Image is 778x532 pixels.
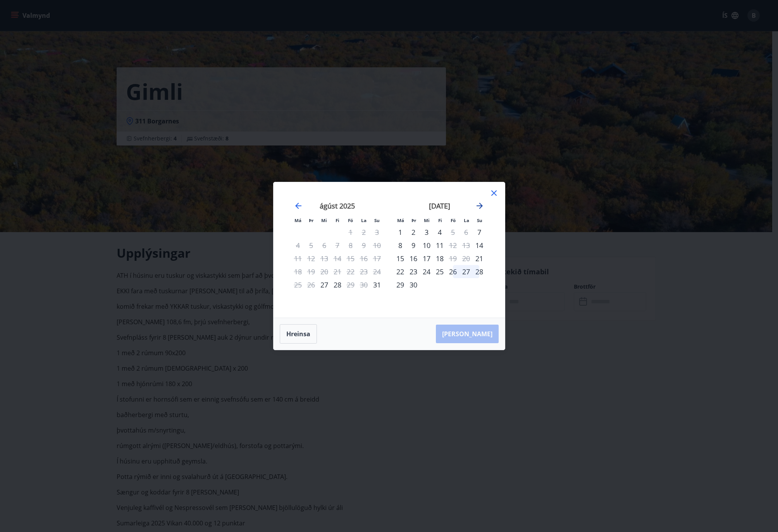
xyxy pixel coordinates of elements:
td: Choose sunnudagur, 28. september 2025 as your check-in date. It’s available. [473,265,486,278]
td: Not available. laugardagur, 2. ágúst 2025 [357,226,370,239]
small: Mi [321,217,327,223]
td: Choose sunnudagur, 14. september 2025 as your check-in date. It’s available. [473,239,486,252]
div: 30 [407,278,420,291]
td: Choose þriðjudagur, 16. september 2025 as your check-in date. It’s available. [407,252,420,265]
td: Choose fimmtudagur, 28. ágúst 2025 as your check-in date. It’s available. [331,278,344,291]
td: Not available. föstudagur, 1. ágúst 2025 [344,226,357,239]
td: Choose fimmtudagur, 11. september 2025 as your check-in date. It’s available. [433,239,446,252]
small: La [464,217,469,223]
div: Move forward to switch to the next month. [475,201,484,210]
small: La [361,217,367,223]
div: 11 [433,239,446,252]
div: Aðeins innritun í boði [473,239,486,252]
td: Choose þriðjudagur, 9. september 2025 as your check-in date. It’s available. [407,239,420,252]
div: 18 [433,252,446,265]
small: Fö [451,217,456,223]
div: 29 [394,278,407,291]
td: Not available. þriðjudagur, 19. ágúst 2025 [305,265,318,278]
td: Not available. fimmtudagur, 21. ágúst 2025 [331,265,344,278]
td: Not available. miðvikudagur, 20. ágúst 2025 [318,265,331,278]
div: 8 [394,239,407,252]
small: Má [397,217,404,223]
td: Not available. mánudagur, 11. ágúst 2025 [291,252,305,265]
small: Fö [348,217,353,223]
td: Choose laugardagur, 27. september 2025 as your check-in date. It’s available. [460,265,473,278]
td: Not available. laugardagur, 20. september 2025 [460,252,473,265]
small: Su [374,217,380,223]
td: Choose mánudagur, 22. september 2025 as your check-in date. It’s available. [394,265,407,278]
td: Not available. þriðjudagur, 26. ágúst 2025 [305,278,318,291]
td: Not available. sunnudagur, 24. ágúst 2025 [370,265,384,278]
td: Not available. laugardagur, 13. september 2025 [460,239,473,252]
strong: ágúst 2025 [320,201,355,210]
td: Choose þriðjudagur, 30. september 2025 as your check-in date. It’s available. [407,278,420,291]
div: 3 [420,226,433,239]
div: 4 [433,226,446,239]
td: Not available. föstudagur, 22. ágúst 2025 [344,265,357,278]
td: Not available. sunnudagur, 10. ágúst 2025 [370,239,384,252]
td: Choose fimmtudagur, 18. september 2025 as your check-in date. It’s available. [433,252,446,265]
div: 15 [394,252,407,265]
td: Choose miðvikudagur, 24. september 2025 as your check-in date. It’s available. [420,265,433,278]
td: Not available. fimmtudagur, 7. ágúst 2025 [331,239,344,252]
td: Choose föstudagur, 26. september 2025 as your check-in date. It’s available. [446,265,460,278]
td: Choose þriðjudagur, 23. september 2025 as your check-in date. It’s available. [407,265,420,278]
div: Aðeins útritun í boði [446,239,460,252]
div: Aðeins útritun í boði [446,252,460,265]
td: Not available. laugardagur, 9. ágúst 2025 [357,239,370,252]
td: Not available. föstudagur, 29. ágúst 2025 [344,278,357,291]
div: 27 [460,265,473,278]
td: Not available. föstudagur, 15. ágúst 2025 [344,252,357,265]
td: Not available. laugardagur, 16. ágúst 2025 [357,252,370,265]
div: 28 [473,265,486,278]
small: Fi [336,217,339,223]
div: Move backward to switch to the previous month. [294,201,303,210]
td: Not available. laugardagur, 6. september 2025 [460,226,473,239]
td: Choose sunnudagur, 21. september 2025 as your check-in date. It’s available. [473,252,486,265]
td: Not available. miðvikudagur, 6. ágúst 2025 [318,239,331,252]
div: Calendar [283,192,496,308]
td: Choose miðvikudagur, 10. september 2025 as your check-in date. It’s available. [420,239,433,252]
div: 10 [420,239,433,252]
small: Mi [424,217,430,223]
div: 17 [420,252,433,265]
small: Þr [309,217,313,223]
div: 22 [394,265,407,278]
td: Not available. laugardagur, 23. ágúst 2025 [357,265,370,278]
div: Aðeins innritun í boði [318,278,331,291]
small: Fi [438,217,442,223]
div: 23 [407,265,420,278]
small: Þr [411,217,416,223]
td: Choose fimmtudagur, 25. september 2025 as your check-in date. It’s available. [433,265,446,278]
div: Aðeins útritun í boði [344,278,357,291]
td: Choose sunnudagur, 31. ágúst 2025 as your check-in date. It’s available. [370,278,384,291]
div: 28 [331,278,344,291]
td: Not available. föstudagur, 12. september 2025 [446,239,460,252]
button: Hreinsa [280,324,317,344]
td: Not available. laugardagur, 30. ágúst 2025 [357,278,370,291]
td: Choose miðvikudagur, 17. september 2025 as your check-in date. It’s available. [420,252,433,265]
td: Not available. þriðjudagur, 12. ágúst 2025 [305,252,318,265]
td: Not available. sunnudagur, 17. ágúst 2025 [370,252,384,265]
td: Choose mánudagur, 8. september 2025 as your check-in date. It’s available. [394,239,407,252]
div: Aðeins innritun í boði [370,278,384,291]
td: Choose mánudagur, 1. september 2025 as your check-in date. It’s available. [394,226,407,239]
div: Aðeins innritun í boði [473,252,486,265]
div: 26 [446,265,460,278]
small: Su [477,217,482,223]
td: Not available. fimmtudagur, 14. ágúst 2025 [331,252,344,265]
td: Not available. föstudagur, 19. september 2025 [446,252,460,265]
td: Not available. þriðjudagur, 5. ágúst 2025 [305,239,318,252]
td: Choose mánudagur, 29. september 2025 as your check-in date. It’s available. [394,278,407,291]
td: Not available. föstudagur, 8. ágúst 2025 [344,239,357,252]
div: 1 [394,226,407,239]
small: Má [294,217,301,223]
td: Choose mánudagur, 15. september 2025 as your check-in date. It’s available. [394,252,407,265]
td: Not available. miðvikudagur, 13. ágúst 2025 [318,252,331,265]
td: Choose miðvikudagur, 27. ágúst 2025 as your check-in date. It’s available. [318,278,331,291]
div: 16 [407,252,420,265]
td: Not available. sunnudagur, 3. ágúst 2025 [370,226,384,239]
div: Aðeins innritun í boði [473,226,486,239]
td: Not available. mánudagur, 4. ágúst 2025 [291,239,305,252]
td: Choose þriðjudagur, 2. september 2025 as your check-in date. It’s available. [407,226,420,239]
